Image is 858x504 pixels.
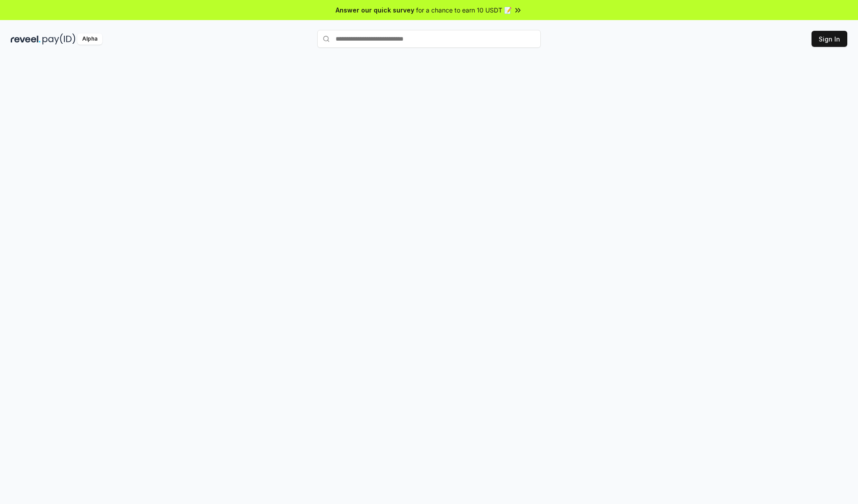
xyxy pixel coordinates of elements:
img: reveel_dark [11,33,41,45]
button: Sign In [812,31,847,47]
div: Alpha [77,33,102,45]
span: for a chance to earn 10 USDT 📝 [416,5,512,15]
img: pay_id [42,33,76,45]
span: Answer our quick survey [336,5,414,15]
